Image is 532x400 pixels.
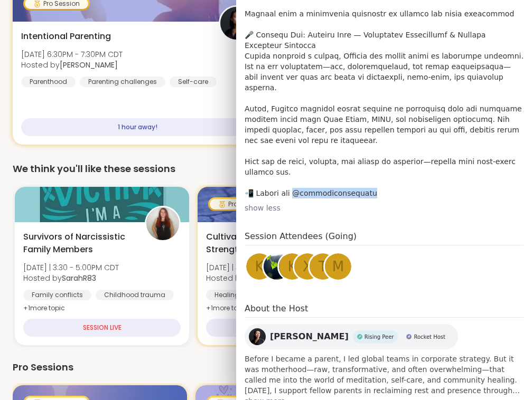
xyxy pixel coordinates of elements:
div: Childhood trauma [96,290,174,300]
div: 1 hour away! [21,118,255,136]
img: Rocket Host [406,334,412,339]
div: SESSION LIVE [206,319,363,337]
h4: About the Host [245,302,524,318]
span: t [319,256,327,277]
a: t [308,252,338,281]
div: We think you'll like these sessions [13,161,519,176]
span: Rocket Host [414,333,445,341]
a: Natasha[PERSON_NAME]Rising PeerRising PeerRocket HostRocket Host [245,324,458,349]
span: x [303,256,312,277]
div: Parenthood [21,77,76,87]
div: Self-care [170,77,217,87]
span: [DATE] | 4:00 - 5:00PM CDT [206,262,303,273]
span: Survivors of Narcissistic Family Members [23,231,133,256]
span: [DATE] 6:30PM - 7:30PM CDT [21,49,123,60]
span: K [255,256,264,277]
a: K [245,252,274,281]
div: show less [245,203,524,213]
div: Pro Session [210,199,273,209]
span: k [287,256,296,277]
span: Hosted by [206,273,303,283]
h4: Session Attendees (Going) [245,230,524,245]
img: Natasha [220,7,253,40]
a: m [323,252,353,281]
b: SarahR83 [62,273,96,283]
a: k [277,252,307,281]
a: MoonLeafRaQuel [262,252,292,281]
span: Before I became a parent, I led global teams in corporate strategy. But it was motherhood—raw, tr... [245,354,524,396]
div: SESSION LIVE [23,319,181,337]
span: Intentional Parenting [21,30,111,43]
b: [PERSON_NAME] [60,60,118,70]
span: m [332,256,344,277]
img: Natasha [249,328,266,345]
a: x [293,252,322,281]
div: Family conflicts [23,290,91,300]
img: Rising Peer [357,334,362,339]
span: Hosted by [23,273,119,283]
span: [PERSON_NAME] [270,330,349,343]
span: Rising Peer [365,333,394,341]
img: SarahR83 [146,207,179,240]
span: [DATE] | 3:30 - 5:00PM CDT [23,262,119,273]
span: Hosted by [21,60,123,70]
div: Healing [206,290,248,300]
div: Parenting challenges [80,77,165,87]
div: Pro Sessions [13,360,519,375]
img: MoonLeafRaQuel [264,253,290,280]
span: Cultivating Inner Strength: Emotional Regulation [206,231,316,256]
